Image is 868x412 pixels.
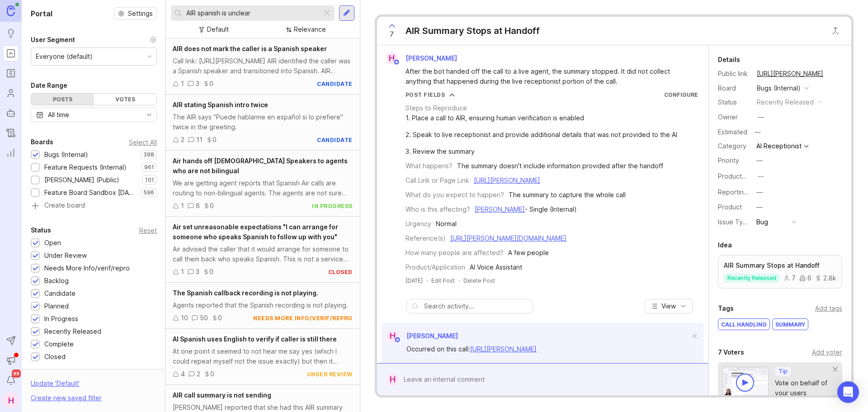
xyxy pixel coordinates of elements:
[406,54,457,62] span: [PERSON_NAME]
[718,69,750,79] div: Public link
[773,319,808,330] div: summary
[31,8,52,19] h1: Portal
[718,112,750,122] div: Owner
[783,275,796,281] div: 7
[718,156,739,164] label: Priority
[406,262,465,272] div: Product/Application
[727,275,776,282] p: recently released
[186,8,318,18] input: Search...
[3,105,19,121] a: Autopilot
[173,289,318,297] span: The Spanish callback recording is not playing.
[815,275,836,281] div: 2.8k
[474,176,540,184] a: [URL][PERSON_NAME]
[181,79,184,89] div: 1
[436,219,457,229] div: Normal
[508,248,549,258] div: A few people
[31,80,67,91] div: Date Range
[406,248,504,258] div: How many people are affected?
[424,301,528,311] input: Search activity...
[755,170,767,182] button: ProductboardID
[387,330,399,342] div: H
[664,91,698,98] a: Configure
[758,171,764,181] div: —
[181,201,184,211] div: 1
[406,361,689,371] div: Clean Air Lawn Care
[209,79,213,89] div: 0
[406,344,689,354] div: Occurred on this call:
[7,5,15,16] img: Canny Home
[387,374,398,385] div: H
[426,277,428,284] div: ·
[757,97,814,107] div: recently released
[44,175,119,185] div: [PERSON_NAME] (Public)
[406,161,453,171] div: What happens?
[181,135,184,145] div: 2
[129,140,157,145] div: Select All
[173,244,353,264] div: Air advised the caller that it would arrange for someone to call them back who speaks Spanish. Th...
[197,369,200,379] div: 2
[307,370,353,378] div: under review
[317,136,353,144] div: candidate
[718,172,766,180] label: ProductboardID
[661,302,676,311] span: View
[406,24,540,37] div: AIR Summary Stops at Handoff
[718,141,750,151] div: Category
[44,251,87,260] div: Under Review
[812,347,842,357] div: Add voter
[317,80,353,88] div: candidate
[173,335,337,343] span: AI Spanish uses English to verify if caller is still there
[173,45,327,52] span: AIR does not mark the caller is a Spanish speaker
[143,151,154,158] p: 398
[406,91,455,99] button: Post Fields
[253,314,353,322] div: needs more info/verif/repro
[31,225,51,236] div: Status
[44,188,136,198] div: Feature Board Sandbox [DATE]
[406,190,504,200] div: What do you expect to happen?
[44,263,130,273] div: Needs More Info/verif/repro
[44,238,61,248] div: Open
[3,372,19,388] button: Notifications
[31,94,94,105] div: Posts
[128,9,153,18] span: Settings
[3,145,19,161] a: Reporting
[724,261,836,270] p: AIR Summary Stops at Handoff
[173,223,338,241] span: Air set unreasonable expectations "I can arrange for someone who speaks Spanish to follow up with...
[754,68,826,80] a: [URL][PERSON_NAME]
[393,59,400,66] img: member badge
[406,66,690,86] div: After the bot handed off the call to a live agent, the summary stopped. It did not collect anythi...
[758,112,764,122] div: —
[718,347,744,358] div: 7 Voters
[406,130,677,140] div: 2. Speak to live receptionist and provide additional details that was not provided to the AI
[114,7,157,20] a: Settings
[382,330,458,342] a: H[PERSON_NAME]
[457,161,663,171] div: The summary doesn't include information provided after the handoff
[450,234,566,242] a: [URL][PERSON_NAME][DOMAIN_NAME]
[718,303,734,314] div: Tags
[778,368,788,375] p: Tip
[406,219,431,229] div: Urgency
[173,391,271,399] span: AIR call summary is not sending
[718,129,747,135] div: Estimated
[165,283,360,329] a: The Spanish callback recording is not playing.Agents reported that the Spanish recording is not p...
[718,319,769,330] div: call handling
[44,289,75,298] div: Candidate
[165,329,360,385] a: AI Spanish uses English to verify if caller is still thereAt one point it seemed to not hear me s...
[406,277,423,284] time: [DATE]
[207,24,229,34] div: Default
[757,83,801,93] div: Bugs (Internal)
[181,369,185,379] div: 4
[210,201,214,211] div: 0
[718,54,740,65] div: Details
[173,178,353,198] div: We are getting agent reports that Spanish Air calls are routing to non-bilingual agents. The agen...
[210,369,214,379] div: 0
[44,301,69,311] div: Planned
[3,65,19,81] a: Roadmaps
[48,110,69,120] div: All time
[209,267,213,277] div: 0
[718,255,842,289] a: AIR Summary Stops at Handoffrecently released762.8k
[181,313,188,323] div: 10
[31,393,102,403] div: Create new saved filter
[196,79,199,89] div: 3
[431,277,455,284] div: Edit Post
[3,392,19,408] button: H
